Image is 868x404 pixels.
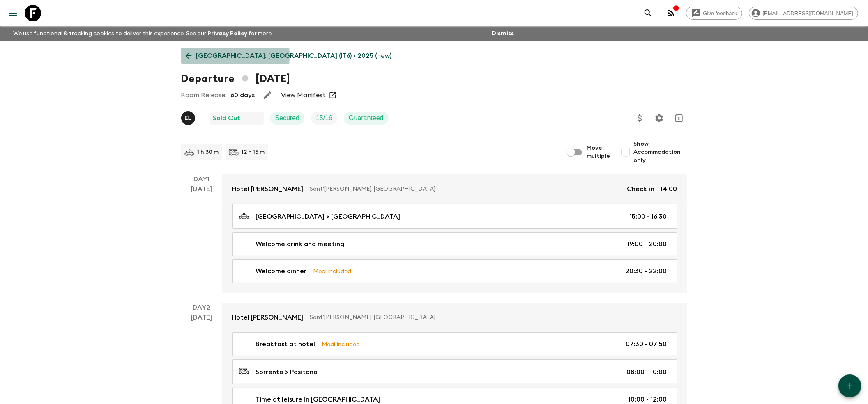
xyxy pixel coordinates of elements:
[184,115,191,121] p: E L
[627,239,667,249] p: 19:00 - 20:00
[587,144,611,160] span: Move multiple
[627,367,667,377] p: 08:00 - 10:00
[213,113,241,123] p: Sold Out
[640,5,656,21] button: search adventures
[275,113,300,123] p: Secured
[198,148,219,156] p: 1 h 30 m
[758,10,858,16] span: [EMAIL_ADDRESS][DOMAIN_NAME]
[749,7,858,20] div: [EMAIL_ADDRESS][DOMAIN_NAME]
[256,212,401,221] p: [GEOGRAPHIC_DATA] > [GEOGRAPHIC_DATA]
[626,266,667,276] p: 20:30 - 22:00
[222,174,687,204] a: Hotel [PERSON_NAME]Sant'[PERSON_NAME], [GEOGRAPHIC_DATA]Check-in - 14:00
[222,303,687,332] a: Hotel [PERSON_NAME]Sant'[PERSON_NAME], [GEOGRAPHIC_DATA]
[232,313,304,322] p: Hotel [PERSON_NAME]
[181,48,396,64] a: [GEOGRAPHIC_DATA]: [GEOGRAPHIC_DATA] (IT6) • 2025 (new)
[232,184,304,194] p: Hotel [PERSON_NAME]
[310,185,621,193] p: Sant'[PERSON_NAME], [GEOGRAPHIC_DATA]
[231,90,255,100] p: 60 days
[232,204,677,229] a: [GEOGRAPHIC_DATA] > [GEOGRAPHIC_DATA]15:00 - 16:30
[256,367,318,377] p: Sorrento > Positano
[281,91,326,99] a: View Manifest
[349,113,384,123] p: Guaranteed
[630,212,667,221] p: 15:00 - 16:30
[242,148,265,156] p: 12 h 15 m
[651,110,668,126] button: Settings
[10,26,276,41] p: We use functional & tracking cookies to deliver this experience. See our for more.
[196,51,392,61] p: [GEOGRAPHIC_DATA]: [GEOGRAPHIC_DATA] (IT6) • 2025 (new)
[232,332,677,356] a: Breakfast at hotelMeal Included07:30 - 07:50
[181,114,197,120] span: Eleonora Longobardi
[181,303,222,313] p: Day 2
[256,339,315,349] p: Breakfast at hotel
[232,259,677,283] a: Welcome dinnerMeal Included20:30 - 22:00
[181,174,222,184] p: Day 1
[627,184,677,194] p: Check-in - 14:00
[313,267,352,276] p: Meal Included
[310,313,671,322] p: Sant'[PERSON_NAME], [GEOGRAPHIC_DATA]
[626,339,667,349] p: 07:30 - 07:50
[671,110,687,126] button: Archive (Completed, Cancelled or Unsynced Departures only)
[181,90,227,100] p: Room Release:
[232,359,677,384] a: Sorrento > Positano08:00 - 10:00
[322,340,360,349] p: Meal Included
[634,140,687,164] span: Show Accommodation only
[316,113,332,123] p: 15 / 16
[207,31,247,37] a: Privacy Policy
[256,239,345,249] p: Welcome drink and meeting
[490,28,516,39] button: Dismiss
[181,111,197,125] button: EL
[270,112,305,125] div: Secured
[256,266,307,276] p: Welcome dinner
[699,10,742,16] span: Give feedback
[5,5,21,21] button: menu
[632,110,648,126] button: Update Price, Early Bird Discount and Costs
[232,232,677,256] a: Welcome drink and meeting19:00 - 20:00
[181,71,290,87] h1: Departure [DATE]
[191,184,212,293] div: [DATE]
[311,112,337,125] div: Trip Fill
[686,7,742,20] a: Give feedback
